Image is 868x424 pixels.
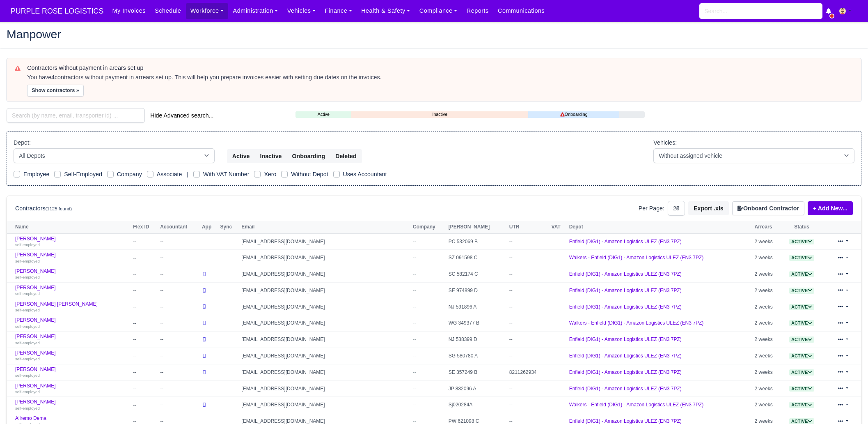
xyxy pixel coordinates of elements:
[447,397,507,413] td: Sj020284A
[7,108,145,123] input: Search (by name, email, transporter id) ...
[145,108,219,122] button: Hide Advanced search...
[569,418,682,424] a: Enfield (DIG1) - Amazon Logistics ULEZ (EN3 7PZ)
[7,28,861,40] h2: Manpower
[357,3,415,19] a: Health & Safety
[15,236,129,248] a: [PERSON_NAME] self-employed
[64,170,102,179] label: Self-Employed
[158,299,200,315] td: --
[639,204,664,213] label: Per Page:
[239,397,411,413] td: [EMAIL_ADDRESS][DOMAIN_NAME]
[569,304,682,310] a: Enfield (DIG1) - Amazon Logistics ULEZ (EN3 7PZ)
[569,386,682,392] a: Enfield (DIG1) - Amazon Logistics ULEZ (EN3 7PZ)
[15,357,40,361] small: self-employed
[789,386,814,392] a: Active
[789,353,814,359] span: Active
[753,266,782,283] td: 2 weeks
[15,291,40,296] small: self-employed
[239,364,411,380] td: [EMAIL_ADDRESS][DOMAIN_NAME]
[789,369,814,376] span: Active
[239,233,411,250] td: [EMAIL_ADDRESS][DOMAIN_NAME]
[789,418,814,424] a: Active
[569,369,682,375] a: Enfield (DIG1) - Amazon Logistics ULEZ (EN3 7PZ)
[789,320,814,326] a: Active
[131,282,158,299] td: --
[15,205,72,212] h6: Contractors
[789,320,814,326] span: Active
[507,299,550,315] td: --
[228,3,282,19] a: Administration
[264,170,276,179] label: Xero
[507,364,550,380] td: 8211262934
[550,221,567,233] th: VAT
[569,402,704,408] a: Walkers - Enfield (DIG1) - Amazon Logistics ULEZ (EN3 7PZ)
[117,170,142,179] label: Company
[131,380,158,397] td: --
[789,402,814,408] a: Active
[569,336,682,342] a: Enfield (DIG1) - Amazon Logistics ULEZ (EN3 7PZ)
[158,250,200,266] td: --
[131,397,158,413] td: --
[158,282,200,299] td: --
[732,201,804,215] button: Onboard Contractor
[239,380,411,397] td: [EMAIL_ADDRESS][DOMAIN_NAME]
[131,315,158,332] td: --
[15,334,129,346] a: [PERSON_NAME] self-employed
[753,233,782,250] td: 2 weeks
[158,221,200,233] th: Accountant
[447,315,507,332] td: WG 349377 B
[15,259,40,263] small: self-employed
[507,233,550,250] td: --
[782,221,821,233] th: Status
[447,233,507,250] td: PC 532069 B
[131,221,158,233] th: Flex ID
[239,250,411,266] td: [EMAIL_ADDRESS][DOMAIN_NAME]
[415,3,462,19] a: Compliance
[753,282,782,299] td: 2 weeks
[200,221,218,233] th: App
[203,170,249,179] label: With VAT Number
[15,285,129,297] a: [PERSON_NAME] self-employed
[789,239,814,244] a: Active
[218,221,240,233] th: Sync
[283,3,321,19] a: Vehicles
[158,397,200,413] td: --
[753,250,782,266] td: 2 weeks
[789,271,814,277] a: Active
[413,304,416,310] span: --
[528,111,619,118] a: Onboarding
[507,315,550,332] td: --
[447,266,507,283] td: SC 582174 C
[447,380,507,397] td: JP 882096 A
[15,275,40,279] small: self-employed
[131,348,158,364] td: --
[7,3,108,19] span: PURPLE ROSE LOGISTICS
[753,221,782,233] th: Arrears
[753,332,782,348] td: 2 weeks
[351,111,528,118] a: Inactive
[131,233,158,250] td: --
[131,332,158,348] td: --
[158,380,200,397] td: --
[27,85,84,97] button: Show contractors »
[569,320,704,326] a: Walkers - Enfield (DIG1) - Amazon Logistics ULEZ (EN3 7PZ)
[15,317,129,329] a: [PERSON_NAME] self-employed
[753,380,782,397] td: 2 weeks
[413,271,416,277] span: --
[413,386,416,392] span: --
[15,341,40,345] small: self-employed
[567,221,753,233] th: Depot
[447,250,507,266] td: SZ 091598 C
[507,380,550,397] td: --
[447,364,507,380] td: SE 357249 B
[158,364,200,380] td: --
[507,250,550,266] td: --
[15,350,129,362] a: [PERSON_NAME] self-employed
[239,221,411,233] th: Email
[27,74,853,82] div: You have contractors without payment in arrears set up. This will help you prepare invoices easie...
[239,348,411,364] td: [EMAIL_ADDRESS][DOMAIN_NAME]
[447,348,507,364] td: SG 580780 A
[330,149,362,163] button: Deleted
[789,304,814,310] span: Active
[131,266,158,283] td: --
